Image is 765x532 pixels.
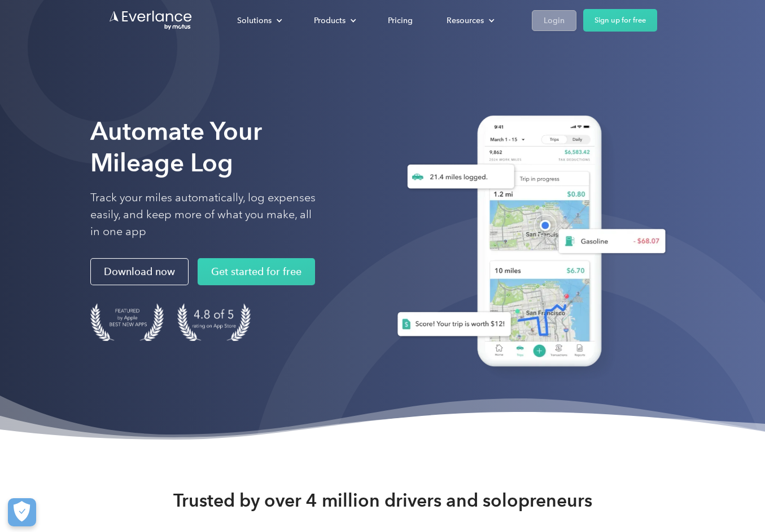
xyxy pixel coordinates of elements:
[108,10,193,31] a: Go to homepage
[226,11,291,30] div: Solutions
[90,116,262,178] strong: Automate Your Mileage Log
[377,11,424,30] a: Pricing
[90,189,316,240] p: Track your miles automatically, log expenses easily, and keep more of what you make, all in one app
[544,14,565,28] div: Login
[8,498,36,526] button: Cookies Settings
[237,14,272,28] div: Solutions
[198,258,315,285] a: Get started for free
[388,14,413,28] div: Pricing
[314,14,346,28] div: Products
[90,303,164,341] img: Badge for Featured by Apple Best New Apps
[379,104,675,384] img: Everlance, mileage tracker app, expense tracking app
[447,14,484,28] div: Resources
[583,9,657,32] a: Sign up for free
[173,489,592,512] strong: Trusted by over 4 million drivers and solopreneurs
[532,10,576,31] a: Login
[303,11,365,30] div: Products
[90,258,189,285] a: Download now
[435,11,504,30] div: Resources
[177,303,251,341] img: 4.9 out of 5 stars on the app store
